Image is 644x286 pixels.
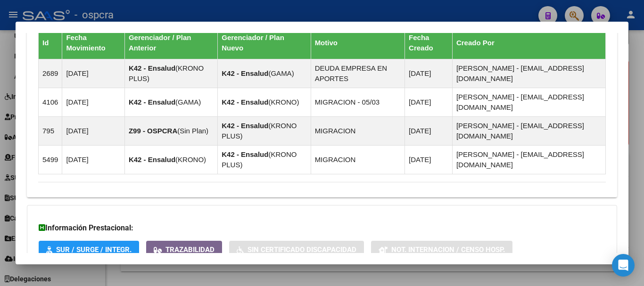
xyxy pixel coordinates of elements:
strong: K42 - Ensalud [129,64,175,72]
td: MIGRACION [311,117,405,146]
td: 4106 [39,88,62,117]
td: [PERSON_NAME] - [EMAIL_ADDRESS][DOMAIN_NAME] [452,146,605,174]
td: [PERSON_NAME] - [EMAIL_ADDRESS][DOMAIN_NAME] [452,59,605,88]
th: Creado Por [452,27,605,59]
strong: K42 - Ensalud [222,122,268,130]
td: ( ) [124,88,217,117]
th: Fecha Creado [405,27,453,59]
button: Sin Certificado Discapacidad [229,241,364,258]
td: 5499 [39,146,62,174]
td: 2689 [39,59,62,88]
span: Not. Internacion / Censo Hosp. [391,245,505,254]
div: Open Intercom Messenger [612,254,635,277]
th: Motivo [311,27,405,59]
button: Trazabilidad [146,241,222,258]
span: Sin Plan [180,127,206,135]
strong: Z99 - OSPCRA [129,127,177,135]
td: ( ) [124,59,217,88]
td: [DATE] [62,88,125,117]
td: MIGRACION [311,146,405,174]
span: SUR / SURGE / INTEGR. [56,245,132,254]
th: Gerenciador / Plan Anterior [124,27,217,59]
td: [PERSON_NAME] - [EMAIL_ADDRESS][DOMAIN_NAME] [452,88,605,117]
td: [DATE] [405,146,453,174]
td: DEUDA EMPRESA EN APORTES [311,59,405,88]
h3: Información Prestacional: [39,222,605,234]
td: [PERSON_NAME] - [EMAIL_ADDRESS][DOMAIN_NAME] [452,117,605,146]
td: ( ) [218,146,311,174]
span: Sin Certificado Discapacidad [248,245,356,254]
td: ( ) [218,117,311,146]
button: SUR / SURGE / INTEGR. [39,241,139,258]
span: GAMA [271,69,291,77]
td: ( ) [124,146,217,174]
td: [DATE] [405,117,453,146]
strong: K42 - Ensalud [222,150,268,158]
th: Gerenciador / Plan Nuevo [218,27,311,59]
strong: K42 - Ensalud [129,155,175,163]
strong: K42 - Ensalud [129,98,175,106]
span: Trazabilidad [165,245,215,254]
td: [DATE] [405,59,453,88]
td: 795 [39,117,62,146]
strong: K42 - Ensalud [222,98,268,106]
td: ( ) [218,59,311,88]
th: Fecha Movimiento [62,27,125,59]
span: KRONO [178,155,204,163]
td: [DATE] [62,117,125,146]
td: MIGRACION - 05/03 [311,88,405,117]
th: Id [39,27,62,59]
button: Not. Internacion / Censo Hosp. [371,241,512,258]
span: KRONO [271,98,297,106]
td: ( ) [218,88,311,117]
td: ( ) [124,117,217,146]
td: [DATE] [62,146,125,174]
span: GAMA [178,98,198,106]
strong: K42 - Ensalud [222,69,268,77]
td: [DATE] [62,59,125,88]
td: [DATE] [405,88,453,117]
